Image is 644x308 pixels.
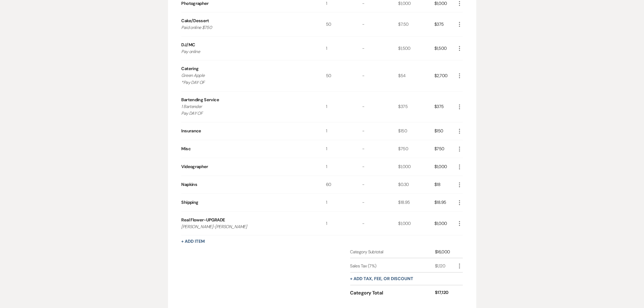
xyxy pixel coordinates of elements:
div: Sales Tax (7%) [350,263,435,269]
div: $54 [398,60,435,91]
div: - [362,122,398,140]
p: Paid online $750 [181,24,312,31]
div: Photographer [181,0,209,7]
div: 1 [326,212,362,235]
div: $1,500 [398,37,435,60]
button: + Add Item [181,239,205,244]
div: $7.50 [398,12,435,36]
p: Green Apple *Pay DAY OF [181,72,312,86]
p: 1 Bartender Pay DAY OF [181,103,312,117]
div: - [362,37,398,60]
div: $1,500 [434,37,456,60]
div: 1 [326,122,362,140]
div: $150 [434,122,456,140]
div: Bartending Service [181,97,219,103]
div: - [362,60,398,91]
div: $16,000 [435,249,456,255]
div: $1,000 [434,212,456,235]
div: 1 [326,91,362,122]
div: - [362,194,398,211]
div: $1,000 [434,158,456,176]
div: Real Flower-UPGRADE [181,217,225,223]
button: + Add tax, fee, or discount [350,277,414,281]
div: - [362,212,398,235]
div: Videographer [181,163,208,170]
p: Pay online [181,48,312,55]
div: - [362,176,398,194]
div: $17,120 [435,289,456,297]
div: 50 [326,60,362,91]
div: Category Total [350,289,435,297]
div: $375 [434,12,456,36]
div: 1 [326,158,362,176]
div: $1,000 [398,212,435,235]
div: - [362,91,398,122]
div: Catering [181,65,199,72]
div: 1 [326,37,362,60]
div: $750 [434,140,456,158]
div: Cake/Dessert [181,18,209,24]
div: Insurance [181,128,201,134]
div: - [362,12,398,36]
div: DJ/MC [181,42,195,48]
div: - [362,140,398,158]
div: $375 [434,91,456,122]
div: $375 [398,91,435,122]
div: Shipping [181,199,199,206]
div: $0.30 [398,176,435,194]
div: 50 [326,12,362,36]
div: $2,700 [434,60,456,91]
div: - [362,158,398,176]
div: $18 [434,176,456,194]
div: $150 [398,122,435,140]
div: $18.95 [398,194,435,211]
div: $1,000 [398,158,435,176]
p: [PERSON_NAME]-[PERSON_NAME] [181,223,312,230]
div: Category Subtotal [350,249,435,255]
div: 1 [326,194,362,211]
div: $18.95 [434,194,456,211]
div: Misc [181,146,191,152]
div: $1,120 [435,263,456,269]
div: 1 [326,140,362,158]
div: 60 [326,176,362,194]
div: Napkins [181,181,197,188]
div: $750 [398,140,435,158]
